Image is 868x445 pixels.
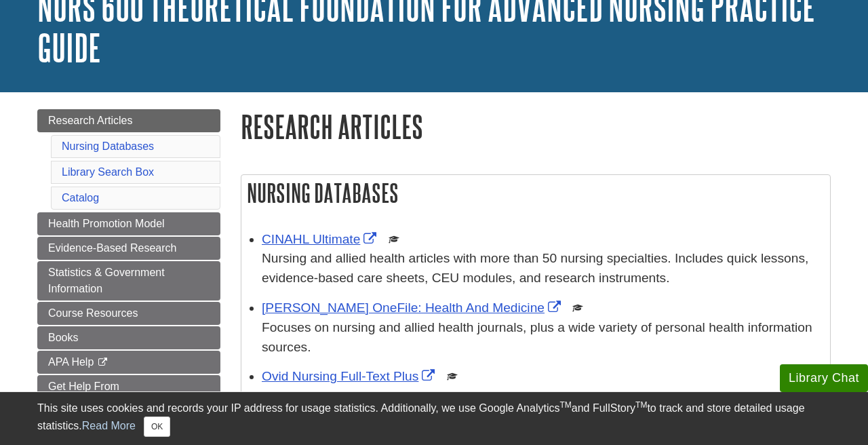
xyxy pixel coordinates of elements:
[48,307,138,319] span: Course Resources
[780,364,868,392] button: Library Chat
[48,332,78,343] span: Books
[62,192,99,204] a: Catalog
[48,356,94,368] span: APA Help
[37,261,220,301] a: Statistics & Government Information
[37,109,220,132] a: Research Articles
[37,375,220,414] a: Get Help From [PERSON_NAME]
[241,175,830,211] h2: Nursing Databases
[262,369,438,383] a: Link opens in new window
[48,267,165,294] span: Statistics & Government Information
[262,301,564,315] a: Link opens in new window
[447,371,458,382] img: Scholarly or Peer Reviewed
[37,400,831,437] div: This site uses cookies and records your IP address for usage statistics. Additionally, we use Goo...
[572,303,583,313] img: Scholarly or Peer Reviewed
[262,249,823,288] p: Nursing and allied health articles with more than 50 nursing specialties. Includes quick lessons,...
[144,417,170,437] button: Close
[48,242,176,254] span: Evidence-Based Research
[37,237,220,260] a: Evidence-Based Research
[262,232,380,246] a: Link opens in new window
[97,358,108,367] i: This link opens in a new window
[48,115,133,126] span: Research Articles
[37,326,220,349] a: Books
[262,318,823,357] p: Focuses on nursing and allied health journals, plus a wide variety of personal health information...
[262,387,823,406] p: Full-text nursing articles for researchers and practitioners.
[37,212,220,235] a: Health Promotion Model
[241,109,831,144] h1: Research Articles
[37,302,220,325] a: Course Resources
[48,218,165,229] span: Health Promotion Model
[37,109,220,414] div: Guide Page Menu
[62,166,154,178] a: Library Search Box
[62,140,154,152] a: Nursing Databases
[559,400,571,410] sup: TM
[82,420,136,431] a: Read More
[37,351,220,374] a: APA Help
[48,381,138,408] span: Get Help From [PERSON_NAME]
[635,400,647,410] sup: TM
[389,234,399,245] img: Scholarly or Peer Reviewed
